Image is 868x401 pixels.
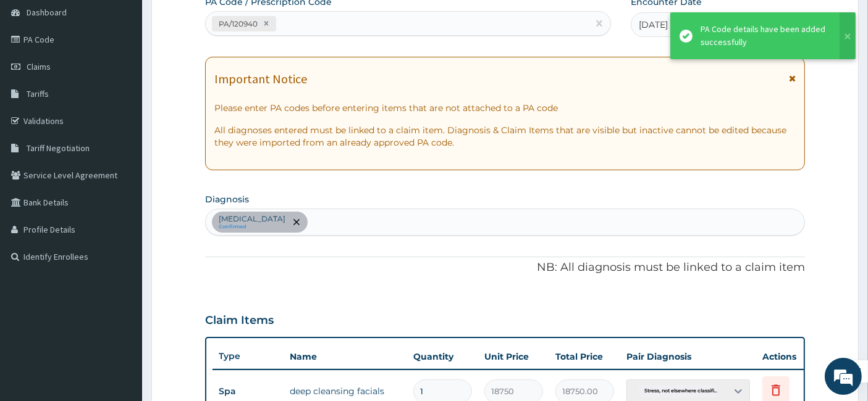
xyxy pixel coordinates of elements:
[23,62,50,93] img: d_794563401_company_1708531726252_794563401
[64,69,208,85] div: Chat with us now
[756,344,818,369] th: Actions
[203,6,232,36] div: Minimize live chat window
[478,344,549,369] th: Unit Price
[215,17,259,31] div: PA/120940
[407,344,478,369] th: Quantity
[639,19,668,31] span: [DATE]
[72,122,171,246] span: We're online!
[205,260,806,276] p: NB: All diagnosis must be linked to a claim item
[27,61,51,72] span: Claims
[6,269,235,312] textarea: Type your message and hit 'Enter'
[27,143,90,154] span: Tariff Negotiation
[214,124,796,149] p: All diagnoses entered must be linked to a claim item. Diagnosis & Claim Items that are visible bu...
[205,314,274,328] h3: Claim Items
[27,7,67,18] span: Dashboard
[27,88,49,99] span: Tariffs
[284,344,407,369] th: Name
[701,23,828,49] div: PA Code details have been added successfully
[549,344,620,369] th: Total Price
[213,345,284,368] th: Type
[205,193,249,205] label: Diagnosis
[620,344,756,369] th: Pair Diagnosis
[214,72,307,86] h1: Important Notice
[214,102,796,114] p: Please enter PA codes before entering items that are not attached to a PA code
